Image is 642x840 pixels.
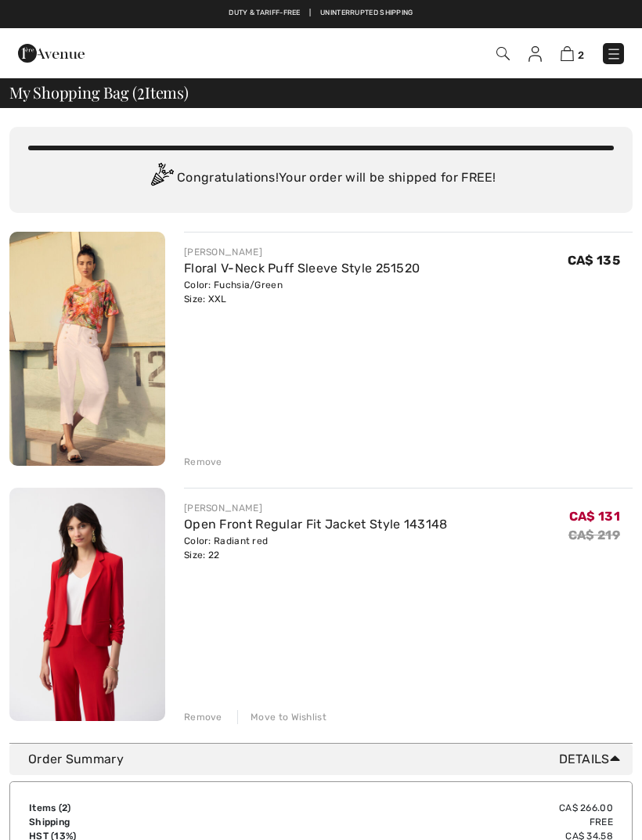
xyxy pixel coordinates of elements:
span: 2 [578,49,584,61]
div: [PERSON_NAME] [184,501,448,515]
img: Menu [606,46,622,62]
span: 2 [62,802,67,813]
span: 2 [137,81,145,101]
div: Remove [184,710,222,724]
a: Open Front Regular Fit Jacket Style 143148 [184,517,448,532]
s: CA$ 219 [568,528,620,543]
a: 1ère Avenue [18,45,85,59]
img: Congratulation2.svg [146,163,177,194]
td: Free [236,815,613,829]
div: Order Summary [28,750,626,769]
td: Shipping [29,815,236,829]
div: Remove [184,455,222,469]
div: [PERSON_NAME] [184,245,420,259]
div: Color: Radiant red Size: 22 [184,534,448,562]
a: 2 [561,44,584,63]
img: Search [496,47,510,60]
span: Details [559,750,626,769]
img: 1ère Avenue [18,38,85,69]
div: Color: Fuchsia/Green Size: XXL [184,278,420,306]
td: CA$ 266.00 [236,801,613,815]
td: Items ( ) [29,801,236,815]
span: CA$ 135 [568,253,620,268]
div: Move to Wishlist [237,710,326,724]
span: CA$ 131 [569,509,620,524]
img: My Info [528,46,542,62]
img: Shopping Bag [561,46,574,61]
a: Floral V-Neck Puff Sleeve Style 251520 [184,261,420,276]
img: Open Front Regular Fit Jacket Style 143148 [9,488,165,721]
span: My Shopping Bag ( Items) [9,85,189,100]
div: Congratulations! Your order will be shipped for FREE! [28,163,614,194]
img: Floral V-Neck Puff Sleeve Style 251520 [9,232,165,466]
